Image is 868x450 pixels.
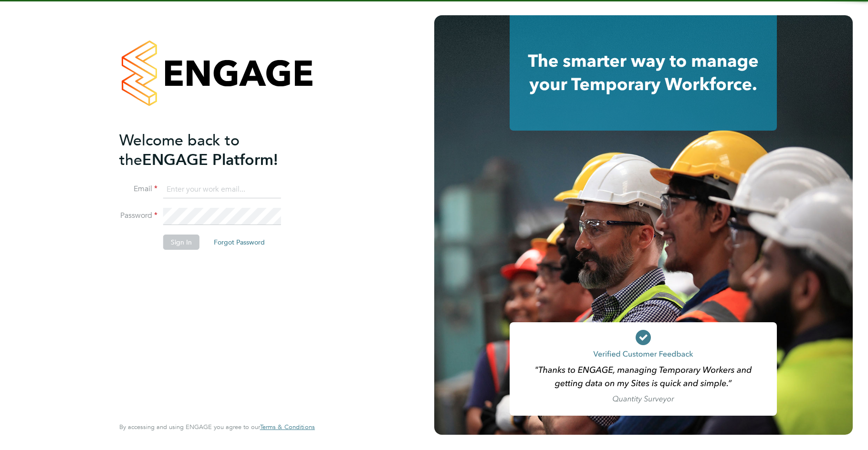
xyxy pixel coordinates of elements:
[206,235,272,250] button: Forgot Password
[163,235,199,250] button: Sign In
[119,211,157,221] label: Password
[119,131,240,169] span: Welcome back to the
[260,423,315,431] span: Terms & Conditions
[163,181,281,198] input: Enter your work email...
[119,423,315,431] span: By accessing and using ENGAGE you agree to our
[119,131,305,170] h2: ENGAGE Platform!
[260,423,315,431] a: Terms & Conditions
[119,184,157,194] label: Email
